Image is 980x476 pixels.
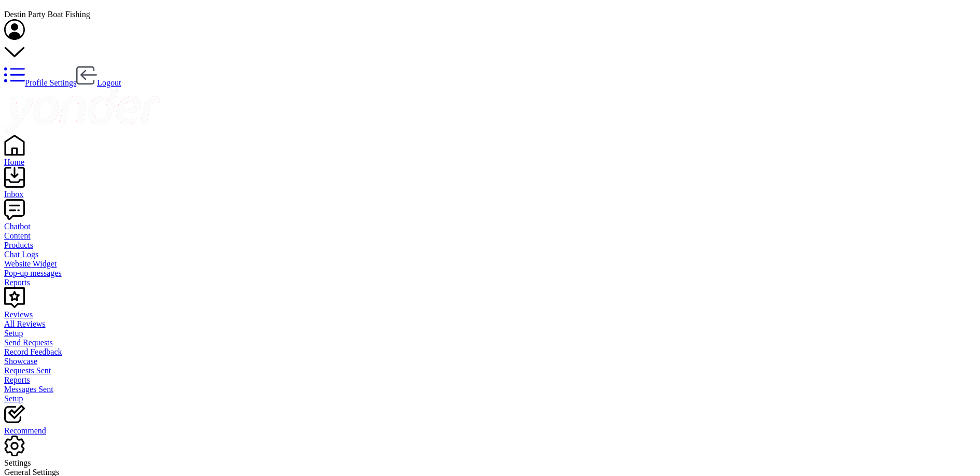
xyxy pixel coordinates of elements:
[4,375,976,385] a: Reports
[4,366,976,375] a: Requests Sent
[4,338,976,347] a: Send Requests
[4,329,976,338] a: Setup
[4,180,976,199] a: Inbox
[4,417,976,436] a: Recommend
[4,357,976,366] a: Showcase
[4,347,976,357] a: Record Feedback
[4,310,976,319] div: Reviews
[4,319,976,329] a: All Reviews
[4,88,160,133] img: yonder-white-logo.png
[4,250,976,259] a: Chat Logs
[4,158,976,167] div: Home
[4,301,976,319] a: Reviews
[4,190,976,199] div: Inbox
[4,78,76,87] a: Profile Settings
[4,10,976,19] div: Destin Party Boat Fishing
[76,78,121,87] a: Logout
[4,231,976,241] a: Content
[4,222,976,231] div: Chatbot
[4,259,976,269] a: Website Widget
[4,394,976,403] a: Setup
[4,426,976,436] div: Recommend
[4,269,976,278] a: Pop-up messages
[4,385,976,394] a: Messages Sent
[4,148,976,167] a: Home
[4,278,976,287] a: Reports
[4,241,976,250] a: Products
[4,213,976,231] a: Chatbot
[4,458,976,468] div: Settings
